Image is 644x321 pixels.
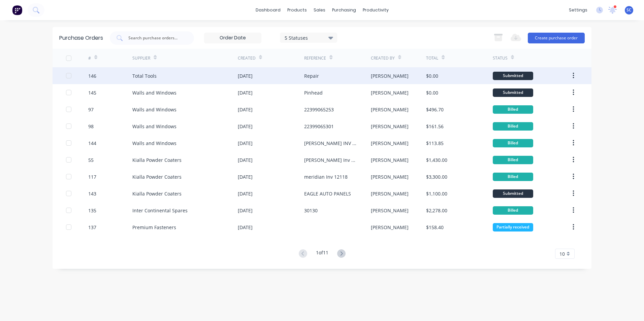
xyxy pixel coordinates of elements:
[304,190,351,197] div: EAGLE AUTO PANELS
[371,207,409,214] div: [PERSON_NAME]
[304,72,319,79] div: Repair
[132,140,176,147] div: Walls and Windows
[132,156,182,164] div: Kialla Powder Coaters
[426,207,447,214] div: $2,278.00
[238,207,253,214] div: [DATE]
[238,173,253,180] div: [DATE]
[132,207,188,214] div: Inter Continental Spares
[88,190,96,197] div: 143
[426,140,444,147] div: $113.85
[59,34,103,42] div: Purchase Orders
[426,55,438,61] div: Total
[12,5,22,15] img: Factory
[426,123,444,130] div: $161.56
[88,55,91,61] div: #
[426,72,438,79] div: $0.00
[132,173,182,180] div: Kialla Powder Coaters
[493,122,533,131] div: Billed
[252,5,284,15] a: dashboard
[426,106,444,113] div: $496.70
[132,190,182,197] div: Kialla Powder Coaters
[371,156,409,164] div: [PERSON_NAME]
[426,173,447,180] div: $3,300.00
[238,224,253,231] div: [DATE]
[88,224,96,231] div: 137
[88,89,96,96] div: 145
[493,156,533,164] div: Billed
[238,156,253,164] div: [DATE]
[371,55,395,61] div: Created By
[316,249,328,259] div: 1 of 11
[371,106,409,113] div: [PERSON_NAME]
[329,5,359,15] div: purchasing
[88,173,96,180] div: 117
[426,224,444,231] div: $158.40
[371,173,409,180] div: [PERSON_NAME]
[493,88,533,97] div: Submitted
[238,140,253,147] div: [DATE]
[132,106,176,113] div: Walls and Windows
[493,55,508,61] div: Status
[371,190,409,197] div: [PERSON_NAME]
[626,7,632,13] span: SC
[304,106,334,113] div: 22399065253
[371,123,409,130] div: [PERSON_NAME]
[493,72,533,80] div: Submitted
[88,123,94,130] div: 98
[371,89,409,96] div: [PERSON_NAME]
[304,207,318,214] div: 30130
[371,140,409,147] div: [PERSON_NAME]
[238,190,253,197] div: [DATE]
[204,33,261,43] input: Order Date
[238,89,253,96] div: [DATE]
[238,123,253,130] div: [DATE]
[426,156,447,164] div: $1,430.00
[566,5,591,15] div: settings
[528,33,585,43] button: Create purchase order
[304,140,357,147] div: [PERSON_NAME] INV 22399065850
[88,207,96,214] div: 135
[238,55,256,61] div: Created
[128,35,184,41] input: Search purchase orders...
[493,189,533,198] div: Submitted
[371,72,409,79] div: [PERSON_NAME]
[88,106,94,113] div: 97
[304,156,357,164] div: [PERSON_NAME] Inv 12119
[88,72,96,79] div: 146
[304,123,334,130] div: 22399065301
[132,72,157,79] div: Total Tools
[304,173,348,180] div: meridian Inv 12118
[559,250,565,257] span: 10
[132,123,176,130] div: Walls and Windows
[493,139,533,147] div: Billed
[132,89,176,96] div: Walls and Windows
[88,156,94,164] div: 55
[285,34,333,41] div: 5 Statuses
[493,105,533,114] div: Billed
[359,5,392,15] div: productivity
[238,72,253,79] div: [DATE]
[304,55,326,61] div: Reference
[493,223,533,231] div: Partially received
[88,140,96,147] div: 144
[310,5,329,15] div: sales
[493,206,533,215] div: Billed
[426,89,438,96] div: $0.00
[284,5,310,15] div: products
[304,89,323,96] div: Pinhead
[132,55,150,61] div: Supplier
[238,106,253,113] div: [DATE]
[132,224,176,231] div: Premium Fasteners
[493,173,533,181] div: Billed
[426,190,447,197] div: $1,100.00
[371,224,409,231] div: [PERSON_NAME]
